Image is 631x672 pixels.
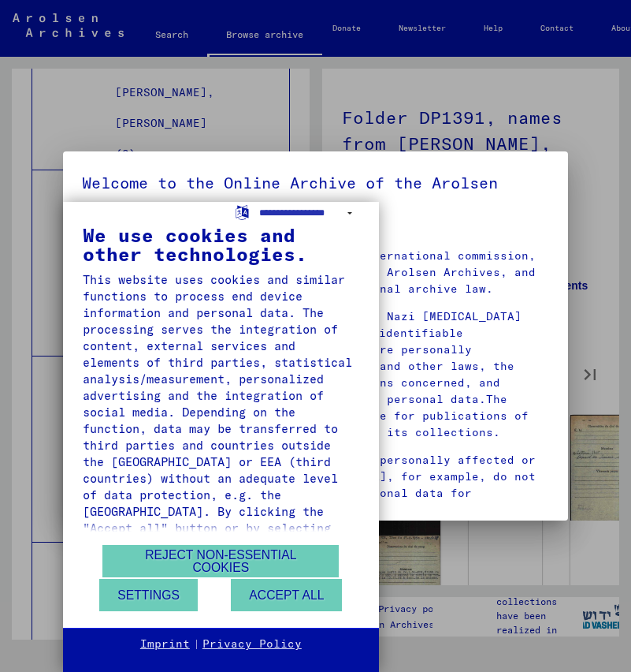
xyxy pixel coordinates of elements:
a: Imprint [140,637,190,652]
div: We use cookies and other technologies. [83,226,359,263]
button: Reject non-essential cookies [102,545,339,577]
button: Settings [99,579,198,611]
button: Accept all [231,579,342,611]
a: Privacy Policy [202,637,302,652]
div: This website uses cookies and similar functions to process end device information and personal da... [83,271,359,636]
